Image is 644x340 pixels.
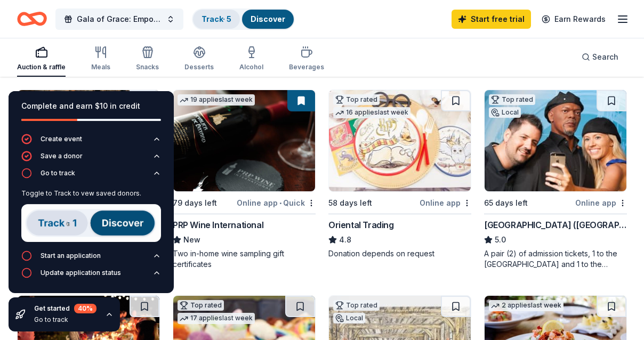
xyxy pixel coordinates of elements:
[178,300,224,311] div: Top rated
[21,151,161,168] button: Save a donor
[489,107,521,118] div: Local
[573,46,627,68] button: Search
[173,218,263,231] div: PRP Wine International
[328,90,471,259] a: Image for Oriental TradingTop rated16 applieslast week58 days leftOnline appOriental Trading4.8Do...
[21,168,161,185] button: Go to track
[495,233,506,246] span: 5.0
[77,13,162,26] span: Gala of Grace: Empowering Futures for El Porvenir
[329,90,471,191] img: Image for Oriental Trading
[489,94,535,105] div: Top rated
[17,6,47,31] a: Home
[21,185,161,250] div: Go to track
[333,107,410,118] div: 16 applies last week
[178,94,255,106] div: 19 applies last week
[17,42,66,77] button: Auction & raffle
[484,218,627,231] div: [GEOGRAPHIC_DATA] ([GEOGRAPHIC_DATA])
[592,51,618,63] span: Search
[289,63,324,71] div: Beverages
[136,63,159,71] div: Snacks
[484,248,627,270] div: A pair (2) of admission tickets, 1 to the [GEOGRAPHIC_DATA] and 1 to the [GEOGRAPHIC_DATA]
[279,199,281,207] span: •
[21,204,161,242] img: Track
[485,90,626,191] img: Image for Hollywood Wax Museum (Hollywood)
[34,315,96,324] div: Go to track
[41,135,82,143] div: Create event
[192,9,295,30] button: Track· 5Discover
[184,42,214,77] button: Desserts
[91,63,110,71] div: Meals
[41,152,83,160] div: Save a donor
[489,300,563,311] div: 2 applies last week
[21,134,161,151] button: Create event
[183,233,200,246] span: New
[575,196,627,209] div: Online app
[173,248,316,270] div: Two in-home wine sampling gift certificates
[34,304,96,313] div: Get started
[136,42,159,77] button: Snacks
[452,10,531,29] a: Start free trial
[239,63,263,71] div: Alcohol
[202,14,231,23] a: Track· 5
[41,169,75,177] div: Go to track
[535,10,612,29] a: Earn Rewards
[21,250,161,268] button: Start an application
[328,197,372,209] div: 58 days left
[328,248,471,259] div: Donation depends on request
[339,233,351,246] span: 4.8
[333,313,365,323] div: Local
[91,42,110,77] button: Meals
[333,300,380,311] div: Top rated
[173,197,217,209] div: 79 days left
[21,268,161,285] button: Update application status
[55,9,183,30] button: Gala of Grace: Empowering Futures for El Porvenir
[251,14,285,23] a: Discover
[74,304,96,313] div: 40 %
[41,252,101,260] div: Start an application
[184,63,214,71] div: Desserts
[239,42,263,77] button: Alcohol
[41,269,121,277] div: Update application status
[17,63,66,71] div: Auction & raffle
[420,196,471,209] div: Online app
[237,196,316,209] div: Online app Quick
[484,90,627,270] a: Image for Hollywood Wax Museum (Hollywood)Top ratedLocal65 days leftOnline app[GEOGRAPHIC_DATA] (...
[484,197,528,209] div: 65 days left
[289,42,324,77] button: Beverages
[173,90,315,191] img: Image for PRP Wine International
[21,100,161,112] div: Complete and earn $10 in credit
[178,313,255,324] div: 17 applies last week
[173,90,316,270] a: Image for PRP Wine International19 applieslast week79 days leftOnline app•QuickPRP Wine Internati...
[21,189,161,198] div: Toggle to Track to vew saved donors.
[328,218,394,231] div: Oriental Trading
[333,94,380,105] div: Top rated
